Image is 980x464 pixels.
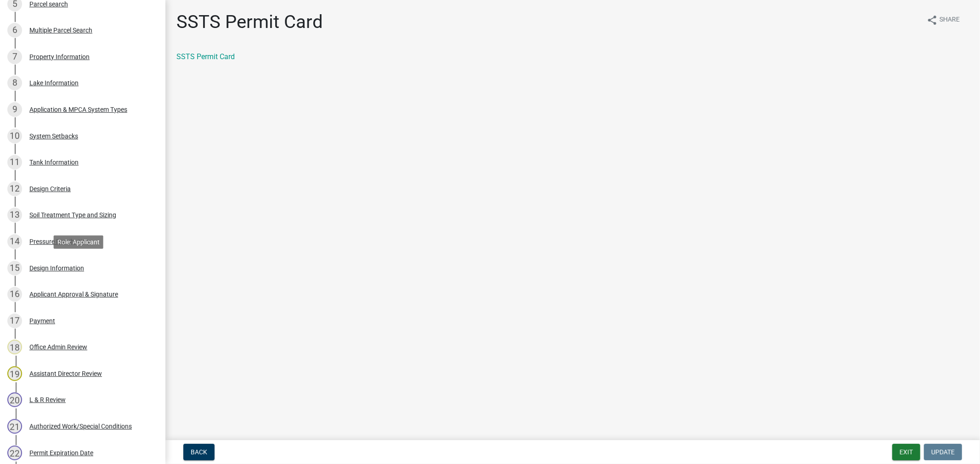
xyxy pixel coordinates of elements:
[176,52,235,61] a: SSTS Permit Card
[7,314,22,328] div: 17
[7,446,22,460] div: 22
[29,1,68,7] div: Parcel search
[7,392,22,407] div: 20
[29,291,118,298] div: Applicant Approval & Signature
[7,102,22,117] div: 9
[7,340,22,354] div: 18
[29,423,132,430] div: Authorized Work/Special Conditions
[7,234,22,249] div: 14
[7,182,22,196] div: 12
[29,106,127,113] div: Application & MPCA System Types
[183,444,215,460] button: Back
[29,318,55,324] div: Payment
[29,27,92,33] div: Multiple Parcel Search
[54,235,103,249] div: Role: Applicant
[7,155,22,170] div: 11
[7,419,22,434] div: 21
[29,265,84,271] div: Design Information
[7,50,22,64] div: 7
[7,208,22,222] div: 13
[29,370,102,377] div: Assistant Director Review
[29,238,89,245] div: Pressure Distribution
[7,366,22,381] div: 19
[29,450,93,456] div: Permit Expiration Date
[29,159,79,166] div: Tank Information
[924,444,962,460] button: Update
[29,54,90,60] div: Property Information
[191,448,207,456] span: Back
[7,76,22,90] div: 8
[29,212,116,218] div: Soil Treatment Type and Sizing
[940,15,960,26] span: Share
[29,186,71,192] div: Design Criteria
[892,444,920,460] button: Exit
[29,397,66,403] div: L & R Review
[919,11,967,29] button: shareShare
[29,133,78,139] div: System Setbacks
[176,11,323,33] h1: SSTS Permit Card
[7,129,22,144] div: 10
[7,261,22,276] div: 15
[931,448,955,456] span: Update
[29,80,79,86] div: Lake Information
[7,23,22,38] div: 6
[927,15,938,26] i: share
[29,344,87,350] div: Office Admin Review
[7,287,22,302] div: 16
